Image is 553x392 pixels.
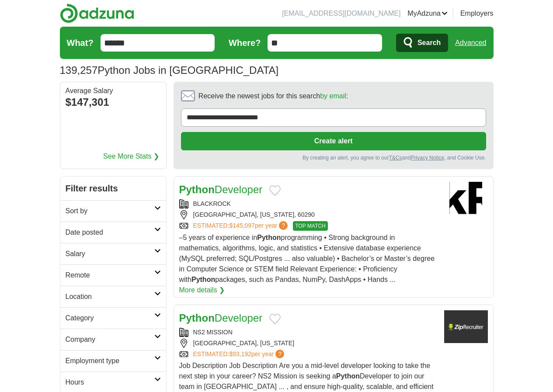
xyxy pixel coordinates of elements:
[66,291,154,302] h2: Location
[67,36,94,49] label: What?
[179,210,437,219] div: [GEOGRAPHIC_DATA], [US_STATE], 60290
[66,334,154,345] h2: Company
[193,200,231,207] a: BLACKROCK
[66,356,154,366] h2: Employment type
[179,184,263,195] a: PythonDeveloper
[66,270,154,281] h2: Remote
[320,92,346,100] a: by email
[179,328,437,337] div: NS2 MISSION
[179,285,225,295] a: More details ❯
[60,286,166,307] a: Location
[179,339,437,348] div: [GEOGRAPHIC_DATA], [US_STATE]
[60,264,166,286] a: Remote
[179,184,215,195] strong: Python
[257,234,281,241] strong: Python
[181,132,486,150] button: Create alert
[60,350,166,371] a: Employment type
[66,87,161,94] div: Average Salary
[444,182,488,215] img: BlackRock logo
[198,91,348,101] span: Receive the newest jobs for this search :
[275,350,284,358] span: ?
[60,243,166,264] a: Salary
[66,206,154,216] h2: Sort by
[460,8,494,19] a: Employers
[66,227,154,238] h2: Date posted
[66,313,154,323] h2: Category
[282,8,400,19] li: [EMAIL_ADDRESS][DOMAIN_NAME]
[193,350,286,359] a: ESTIMATED:$93,192per year?
[60,62,98,78] span: 139,257
[60,64,279,76] h1: Python Jobs in [GEOGRAPHIC_DATA]
[336,372,360,380] strong: Python
[293,221,327,231] span: TOP MATCH
[410,155,444,161] a: Privacy Notice
[60,307,166,329] a: Category
[66,94,161,110] div: $147,301
[60,177,166,200] h2: Filter results
[60,3,134,23] img: Adzuna logo
[269,314,281,324] button: Add to favorite jobs
[181,154,486,162] div: By creating an alert, you agree to our and , and Cookie Use.
[455,34,486,52] a: Advanced
[417,34,441,52] span: Search
[179,312,263,324] a: PythonDeveloper
[60,329,166,350] a: Company
[389,155,402,161] a: T&Cs
[179,234,435,283] span: –5 years of experience in programming • Strong background in mathematics, algorithms, logic, and ...
[60,222,166,243] a: Date posted
[279,221,288,230] span: ?
[191,276,215,283] strong: Python
[60,200,166,222] a: Sort by
[269,185,281,196] button: Add to favorite jobs
[229,222,254,229] span: $145,097
[179,312,215,324] strong: Python
[103,151,159,162] a: See More Stats ❯
[444,310,488,343] img: Company logo
[229,350,251,357] span: $93,192
[407,8,448,19] a: MyAdzuna
[66,249,154,259] h2: Salary
[193,221,290,231] a: ESTIMATED:$145,097per year?
[396,34,448,52] button: Search
[66,377,154,388] h2: Hours
[229,36,261,49] label: Where?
